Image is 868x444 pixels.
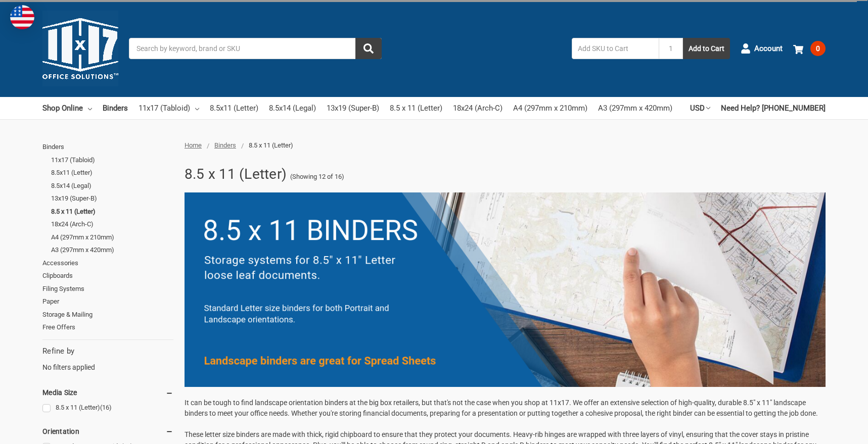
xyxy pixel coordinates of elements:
[42,321,173,334] a: Free Offers
[42,97,92,119] a: Shop Online
[754,43,783,55] span: Account
[185,192,826,387] img: 3.png
[42,269,173,282] a: Clipboards
[690,97,710,119] a: USD
[214,141,236,149] a: Binders
[453,97,502,119] a: 18x24 (Arch-C)
[269,97,316,119] a: 8.5x14 (Legal)
[810,41,826,56] span: 0
[249,141,293,149] span: 8.5 x 11 (Letter)
[42,257,173,270] a: Accessories
[327,97,379,119] a: 13x19 (Super-B)
[103,97,128,119] a: Binders
[42,308,173,321] a: Storage & Mailing
[721,97,826,119] a: Need Help? [PHONE_NUMBER]
[793,35,826,62] a: 0
[513,97,587,119] a: A4 (297mm x 210mm)
[185,141,202,149] a: Home
[42,140,173,154] a: Binders
[290,172,344,182] span: (Showing 12 of 16)
[51,205,173,218] a: 8.5 x 11 (Letter)
[390,97,442,119] a: 8.5 x 11 (Letter)
[51,166,173,179] a: 8.5x11 (Letter)
[51,218,173,231] a: 18x24 (Arch-C)
[572,38,659,59] input: Add SKU to Cart
[42,282,173,295] a: Filing Systems
[100,404,112,411] span: (16)
[741,35,783,62] a: Account
[210,97,258,119] a: 8.5x11 (Letter)
[185,161,287,187] h1: 8.5 x 11 (Letter)
[51,231,173,244] a: A4 (297mm x 210mm)
[42,11,118,86] img: 11x17.com
[598,97,672,119] a: A3 (297mm x 420mm)
[42,295,173,308] a: Paper
[42,346,173,357] h5: Refine by
[42,425,173,437] h5: Orientation
[129,38,382,59] input: Search by keyword, brand or SKU
[42,401,173,415] a: 8.5 x 11 (Letter)
[51,154,173,167] a: 11x17 (Tabloid)
[139,97,199,119] a: 11x17 (Tabloid)
[42,386,173,399] h5: Media Size
[42,346,173,373] div: No filters applied
[51,192,173,205] a: 13x19 (Super-B)
[51,179,173,192] a: 8.5x14 (Legal)
[10,5,34,29] img: duty and tax information for United States
[683,38,730,59] button: Add to Cart
[51,243,173,257] a: A3 (297mm x 420mm)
